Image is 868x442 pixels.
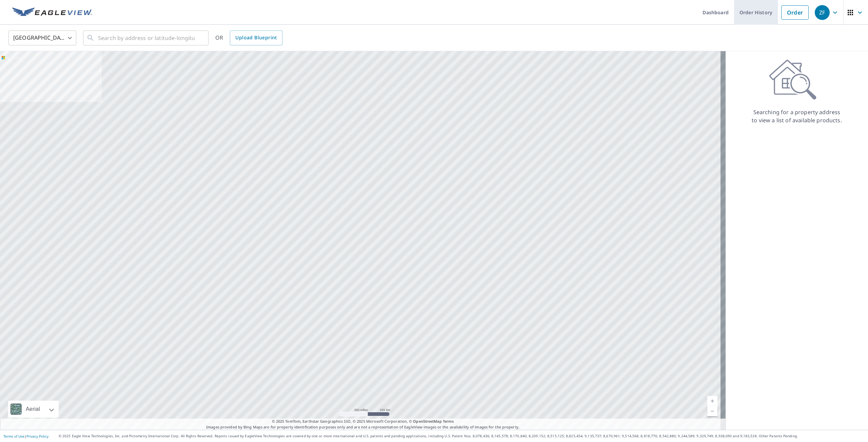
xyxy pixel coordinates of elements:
[215,30,282,45] div: OR
[3,434,48,438] p: |
[8,401,59,418] div: Aerial
[59,434,865,439] p: © 2025 Eagle View Technologies, Inc. and Pictometry International Corp. All Rights Reserved. Repo...
[12,7,92,18] img: EV Logo
[272,419,454,424] span: © 2025 TomTom, Earthstar Geographics SIO, © 2025 Microsoft Corporation, ©
[230,30,282,45] a: Upload Blueprint
[707,406,717,416] a: Current Level 5, Zoom Out
[98,28,195,47] input: Search by address or latitude-longitude
[8,28,76,47] div: [GEOGRAPHIC_DATA]
[707,396,717,406] a: Current Level 5, Zoom In
[26,434,48,439] a: Privacy Policy
[24,401,42,418] div: Aerial
[751,108,842,124] p: Searching for a property address to view a list of available products.
[815,5,830,20] div: ZF
[781,5,809,20] a: Order
[3,434,24,439] a: Terms of Use
[443,419,454,424] a: Terms
[413,419,441,424] a: OpenStreetMap
[235,34,277,42] span: Upload Blueprint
